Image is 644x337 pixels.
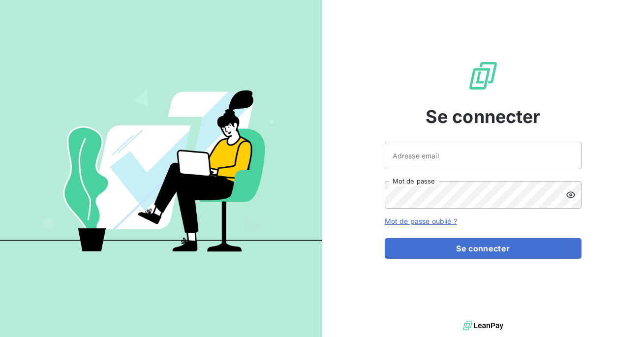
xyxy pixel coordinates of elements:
[467,60,499,92] img: Logo LeanPay
[385,217,457,225] a: Mot de passe oublié ?
[385,238,582,259] button: Se connecter
[426,103,541,130] span: Se connecter
[385,142,582,169] input: placeholder
[463,318,503,333] img: logo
